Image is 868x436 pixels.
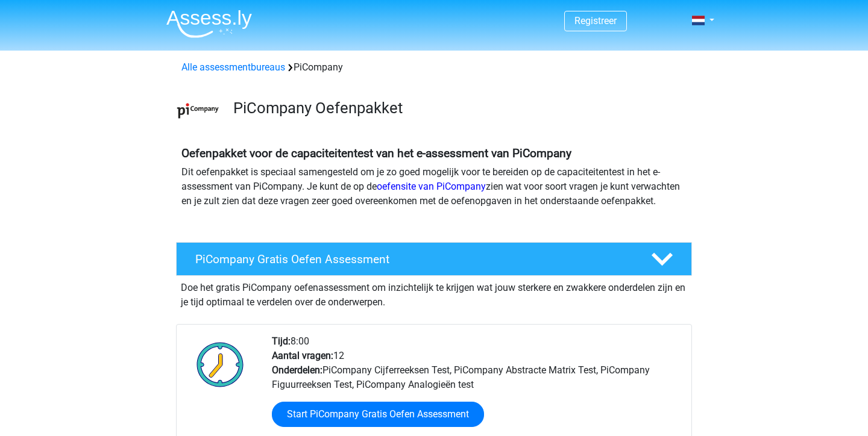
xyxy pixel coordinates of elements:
[177,89,219,132] img: picompany.png
[177,60,691,75] div: PiCompany
[574,15,617,26] a: Registreer
[181,165,687,208] p: Dit oefenpakket is speciaal samengesteld om je zo goed mogelijk voor te bereiden op de capaciteit...
[377,181,486,192] a: oefensite van PiCompany
[195,252,632,266] h4: PiCompany Gratis Oefen Assessment
[190,334,251,394] img: Klok
[233,99,682,117] h3: PiCompany Oefenpakket
[272,335,291,347] b: Tijd:
[272,402,484,427] a: Start PiCompany Gratis Oefen Assessment
[171,242,697,276] a: PiCompany Gratis Oefen Assessment
[181,146,571,160] b: Oefenpakket voor de capaciteitentest van het e-assessment van PiCompany
[166,10,252,38] img: Assessly
[176,276,692,310] div: Doe het gratis PiCompany oefenassessment om inzichtelijk te krijgen wat jouw sterkere en zwakkere...
[272,364,322,376] b: Onderdelen:
[181,61,285,73] a: Alle assessmentbureaus
[272,350,333,361] b: Aantal vragen:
